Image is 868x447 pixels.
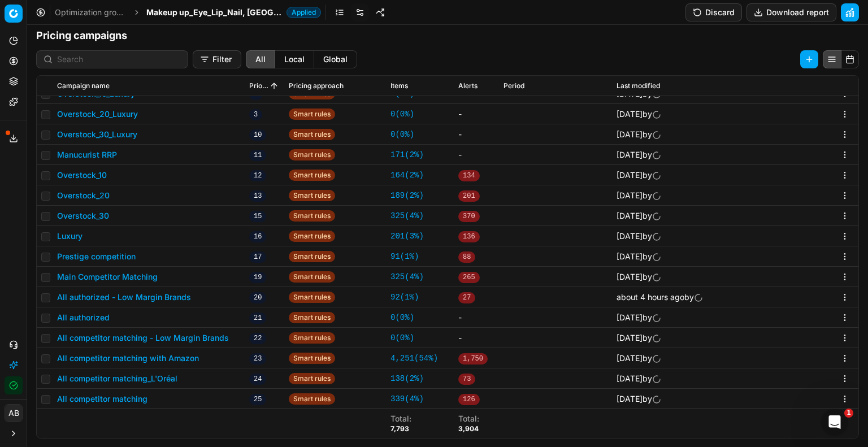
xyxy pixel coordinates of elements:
div: by [617,373,661,384]
span: 22 [249,333,266,344]
h1: Pricing campaigns [27,28,868,44]
span: Pricing approach [289,81,344,90]
span: [DATE] [617,129,643,139]
button: all [246,50,275,68]
a: 325(4%) [390,210,424,222]
button: All competitor matching with Amazon [57,353,199,364]
span: Items [390,81,408,90]
td: - [454,307,499,328]
span: Priority [249,81,268,90]
span: AB [5,405,22,422]
span: Makeup up_Eye_Lip_Nail, [GEOGRAPHIC_DATA]Applied [146,7,321,18]
button: Sorted by Priority ascending [268,80,280,92]
span: Smart rules [289,312,335,323]
button: Overstock_30 [57,210,109,222]
span: Smart rules [289,292,335,303]
div: by [617,231,661,242]
span: [DATE] [617,251,643,261]
span: Smart rules [289,353,335,364]
button: Overstock_20 [57,190,110,201]
button: Main Competitor Matching [57,271,158,283]
a: 201(3%) [390,231,424,242]
div: by [617,190,661,201]
span: Alerts [458,81,478,90]
div: by [617,170,661,181]
td: - [454,328,499,348]
div: by [617,149,661,160]
button: AB [5,404,23,422]
span: 11 [249,150,266,161]
span: 10 [249,129,266,141]
span: Last modified [617,81,660,90]
button: Prestige competition [57,251,136,262]
span: 126 [458,394,480,405]
button: local [275,50,314,68]
span: Smart rules [289,373,335,384]
span: Smart rules [289,210,335,222]
span: [DATE] [617,333,643,342]
span: Smart rules [289,271,335,283]
span: Smart rules [289,149,335,160]
span: Campaign name [57,81,110,90]
button: Download report [747,3,836,21]
a: 91(1%) [390,251,419,262]
input: Search [57,54,181,65]
span: [DATE] [617,353,643,363]
span: 12 [249,170,266,181]
button: Luxury [57,231,83,242]
button: All authorized - Low Margin Brands [57,292,191,303]
span: 13 [249,190,266,202]
span: 201 [458,190,480,202]
button: All competitor matching_L'Oréal [57,373,177,384]
span: 20 [249,292,266,303]
a: 164(2%) [390,170,424,181]
span: 15 [249,211,266,222]
div: Total : [458,413,479,424]
button: Overstock_30_Luxury [57,129,137,140]
div: by [617,292,703,303]
button: Filter [193,50,241,68]
td: - [454,104,499,124]
div: by [617,312,661,323]
a: Optimization groups [55,7,127,18]
div: by [617,129,661,140]
span: [DATE] [617,272,643,281]
div: 3,904 [458,424,479,433]
button: All competitor matching [57,393,147,405]
span: 23 [249,353,266,364]
button: Discard [685,3,742,21]
span: [DATE] [617,89,643,98]
button: Overstock_10 [57,170,107,181]
button: All authorized [57,312,110,323]
div: by [617,271,661,283]
a: 4,251(54%) [390,353,438,364]
span: 25 [249,394,266,405]
span: 19 [249,272,266,283]
button: Overstock_20_Luxury [57,109,138,120]
span: Period [504,81,524,90]
a: 0(0%) [390,332,414,344]
span: [DATE] [617,394,643,403]
a: 138(2%) [390,373,424,384]
iframe: Intercom live chat [821,409,848,436]
a: 0(0%) [390,312,414,323]
span: [DATE] [617,190,643,200]
div: by [617,353,661,364]
span: 73 [458,374,475,385]
span: 21 [249,313,266,324]
a: 92(1%) [390,292,419,303]
a: 339(4%) [390,393,424,405]
span: 134 [458,170,480,181]
span: Smart rules [289,190,335,201]
span: Smart rules [289,332,335,344]
span: [DATE] [617,109,643,119]
span: 17 [249,251,266,263]
span: 88 [458,251,475,263]
span: 16 [249,231,266,242]
span: Smart rules [289,251,335,262]
td: - [454,124,499,145]
span: [DATE] [617,211,643,220]
button: All competitor matching - Low Margin Brands [57,332,229,344]
span: Smart rules [289,393,335,405]
td: - [454,145,499,165]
